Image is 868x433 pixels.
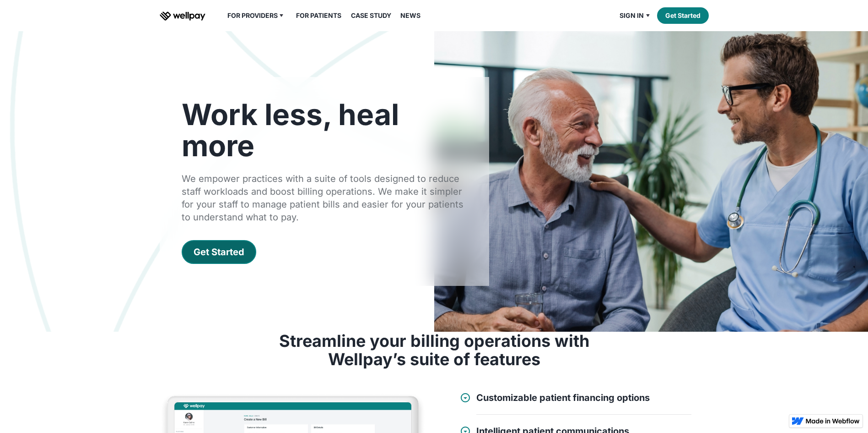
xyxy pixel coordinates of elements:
[160,10,205,21] a: home
[395,10,426,21] a: News
[614,10,657,21] div: Sign in
[194,246,244,258] div: Get Started
[291,10,347,21] a: For Patients
[182,240,256,264] a: Get Started
[345,10,397,21] a: Case Study
[270,332,599,368] h3: Streamline your billing operations with Wellpay’s suite of features
[182,99,467,161] h1: Work less, heal more
[657,7,709,24] a: Get Started
[222,10,291,21] div: For Providers
[806,418,860,424] img: Made in Webflow
[620,10,644,21] div: Sign in
[227,10,278,21] div: For Providers
[476,392,650,403] h4: Customizable patient financing options
[182,172,467,224] div: We empower practices with a suite of tools designed to reduce staff workloads and boost billing o...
